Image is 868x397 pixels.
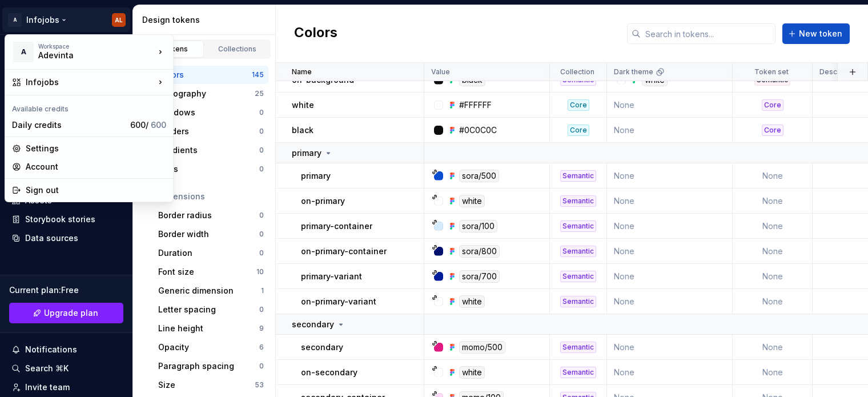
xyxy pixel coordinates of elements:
[12,119,126,131] div: Daily credits
[26,185,166,196] div: Sign out
[26,161,166,173] div: Account
[130,120,166,130] span: 600 /
[26,77,155,88] div: Infojobs
[38,43,155,50] div: Workspace
[26,143,166,154] div: Settings
[7,98,171,116] div: Available credits
[38,50,135,61] div: Adevinta
[151,120,166,130] span: 600
[13,42,34,62] div: A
